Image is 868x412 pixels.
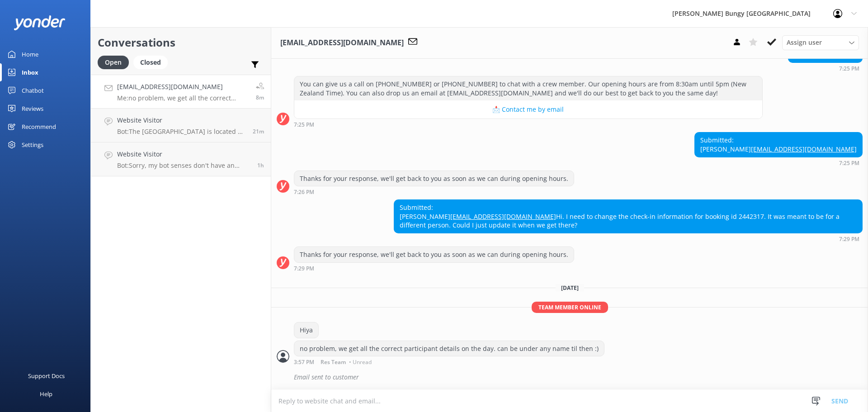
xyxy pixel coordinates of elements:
[788,65,863,71] div: Sep 05 2025 07:25pm (UTC +12:00) Pacific/Auckland
[14,15,66,30] img: yonder-white-logo.png
[98,56,129,69] div: Open
[349,360,372,365] span: • Unread
[450,212,556,221] a: [EMAIL_ADDRESS][DOMAIN_NAME]
[294,76,762,100] div: You can give us a call on [PHONE_NUMBER] or [PHONE_NUMBER] to chat with a crew member. Our openin...
[22,118,56,136] div: Recommend
[394,200,862,233] div: Submitted: [PERSON_NAME] Hi. I need to change the check-in information for booking id 2442317. It...
[277,369,863,385] div: 2025-09-06T04:01:21.058
[694,160,863,166] div: Sep 05 2025 07:25pm (UTC +12:00) Pacific/Auckland
[22,45,38,63] div: Home
[294,360,314,365] strong: 3:57 PM
[256,94,264,101] span: Sep 06 2025 03:57pm (UTC +12:00) Pacific/Auckland
[280,37,404,49] h3: [EMAIL_ADDRESS][DOMAIN_NAME]
[294,100,762,118] button: 📩 Contact me by email
[695,133,862,156] div: Submitted: [PERSON_NAME]
[294,265,574,271] div: Sep 05 2025 07:29pm (UTC +12:00) Pacific/Auckland
[394,236,863,242] div: Sep 05 2025 07:29pm (UTC +12:00) Pacific/Auckland
[294,266,314,271] strong: 7:29 PM
[40,385,52,403] div: Help
[257,161,264,169] span: Sep 06 2025 02:33pm (UTC +12:00) Pacific/Auckland
[294,341,604,356] div: no problem, we get all the correct participant details on the day. can be under any name til then :)
[839,66,859,71] strong: 7:25 PM
[117,161,250,170] p: Bot: Sorry, my bot senses don't have an answer for that, please try and rephrase your question, I...
[294,189,314,195] strong: 7:26 PM
[22,99,43,118] div: Reviews
[91,75,271,109] a: [EMAIL_ADDRESS][DOMAIN_NAME]Me:no problem, we get all the correct participant details on the day....
[294,369,863,385] div: Email sent to customer
[91,109,271,142] a: Website VisitorBot:The [GEOGRAPHIC_DATA] is located at [STREET_ADDRESS][PERSON_NAME]. You can hea...
[28,367,65,385] div: Support Docs
[133,56,168,69] div: Closed
[22,63,38,81] div: Inbox
[556,284,584,292] span: [DATE]
[294,247,574,262] div: Thanks for your response, we'll get back to you as soon as we can during opening hours.
[294,171,574,186] div: Thanks for your response, we'll get back to you as soon as we can during opening hours.
[321,360,346,365] span: Res Team
[782,35,859,50] div: Assign User
[117,128,246,136] p: Bot: The [GEOGRAPHIC_DATA] is located at [STREET_ADDRESS][PERSON_NAME]. You can head there to boo...
[98,34,264,51] h2: Conversations
[91,142,271,176] a: Website VisitorBot:Sorry, my bot senses don't have an answer for that, please try and rephrase yo...
[117,149,250,159] h4: Website Visitor
[751,145,857,153] a: [EMAIL_ADDRESS][DOMAIN_NAME]
[294,322,318,338] div: Hiya
[839,237,859,242] strong: 7:29 PM
[98,57,133,67] a: Open
[117,94,249,102] p: Me: no problem, we get all the correct participant details on the day. can be under any name til ...
[117,82,249,92] h4: [EMAIL_ADDRESS][DOMAIN_NAME]
[22,81,44,99] div: Chatbot
[787,38,822,47] span: Assign user
[294,122,314,128] strong: 7:25 PM
[22,136,43,154] div: Settings
[294,121,763,128] div: Sep 05 2025 07:25pm (UTC +12:00) Pacific/Auckland
[839,161,859,166] strong: 7:25 PM
[294,189,574,195] div: Sep 05 2025 07:26pm (UTC +12:00) Pacific/Auckland
[117,115,246,125] h4: Website Visitor
[532,302,608,313] span: Team member online
[133,57,172,67] a: Closed
[294,359,604,365] div: Sep 06 2025 03:57pm (UTC +12:00) Pacific/Auckland
[253,128,264,135] span: Sep 06 2025 03:44pm (UTC +12:00) Pacific/Auckland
